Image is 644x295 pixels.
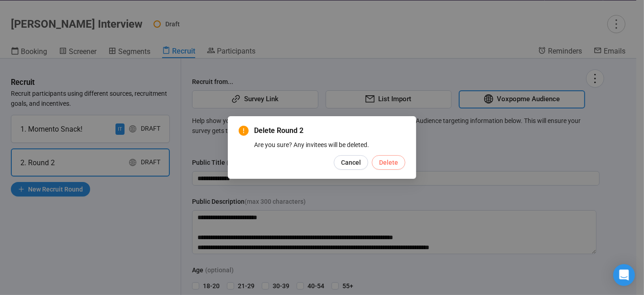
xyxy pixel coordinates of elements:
span: Delete Round 2 [254,125,405,136]
span: Cancel [341,157,361,167]
span: exclamation-circle [239,126,249,136]
div: Open Intercom Messenger [613,264,635,286]
div: Are you sure? Any invitees will be deleted. [254,140,405,150]
button: Cancel [334,155,368,170]
span: Delete [379,157,398,167]
button: Delete [372,155,405,170]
